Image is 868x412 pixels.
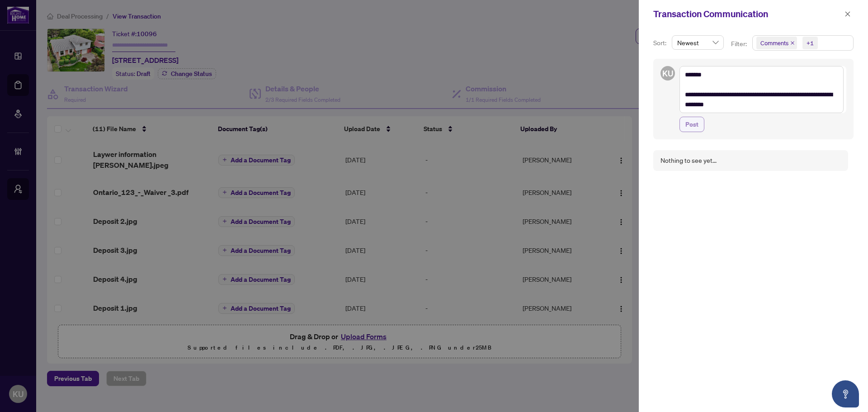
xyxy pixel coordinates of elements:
button: Open asap [832,380,859,407]
div: Transaction Communication [653,7,842,21]
span: close [790,41,795,45]
span: Comments [760,38,788,47]
button: Post [679,117,704,132]
span: Comments [756,37,797,49]
p: Sort: [653,38,668,48]
p: Filter: [731,39,748,49]
span: Newest [677,36,718,49]
span: KU [662,67,673,80]
div: +1 [807,38,814,47]
div: Nothing to see yet... [660,156,717,166]
span: close [844,11,851,17]
span: Post [685,117,698,132]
